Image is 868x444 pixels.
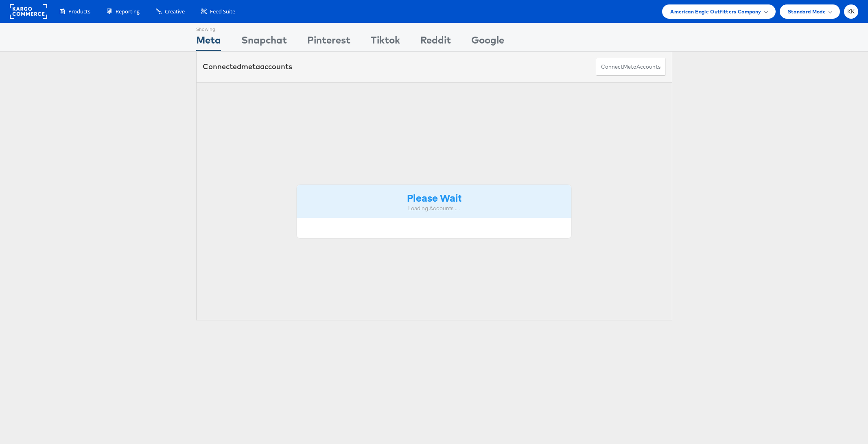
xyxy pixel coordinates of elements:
div: Pinterest [307,33,350,51]
div: Reddit [420,33,451,51]
div: Loading Accounts .... [303,205,566,212]
span: American Eagle Outfitters Company [670,7,761,16]
div: Showing [196,23,221,33]
span: meta [241,62,260,71]
div: Meta [196,33,221,51]
span: Products [68,8,90,15]
div: Google [471,33,504,51]
div: Tiktok [371,33,400,51]
div: Connected accounts [203,61,292,72]
span: Feed Suite [210,8,235,15]
button: ConnectmetaAccounts [596,58,666,76]
span: Creative [165,8,185,15]
span: meta [623,63,636,71]
span: Reporting [116,8,140,15]
strong: Please Wait [407,191,461,204]
span: KK [847,9,855,14]
span: Standard Mode [788,7,826,16]
div: Snapchat [241,33,287,51]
